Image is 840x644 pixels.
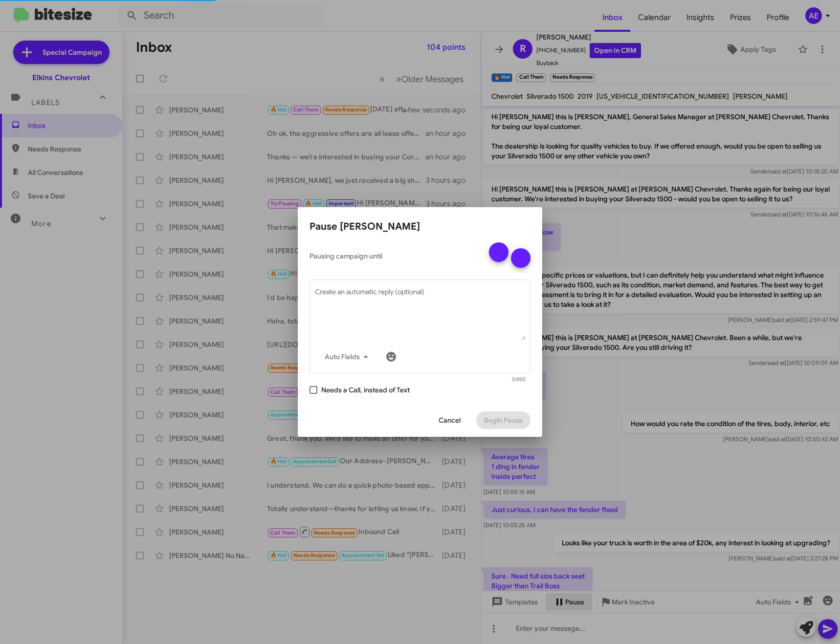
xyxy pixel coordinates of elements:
span: Pausing campaign until [309,251,481,261]
span: Auto Fields [325,348,372,365]
span: Begin Pause [484,411,523,429]
button: Auto Fields [317,348,379,365]
span: Cancel [439,411,461,429]
span: Needs a Call, instead of Text [321,384,410,396]
h2: Pause [PERSON_NAME] [309,219,531,235]
mat-hint: 0/450 [512,377,526,383]
button: Begin Pause [476,411,531,429]
button: Cancel [431,411,468,429]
